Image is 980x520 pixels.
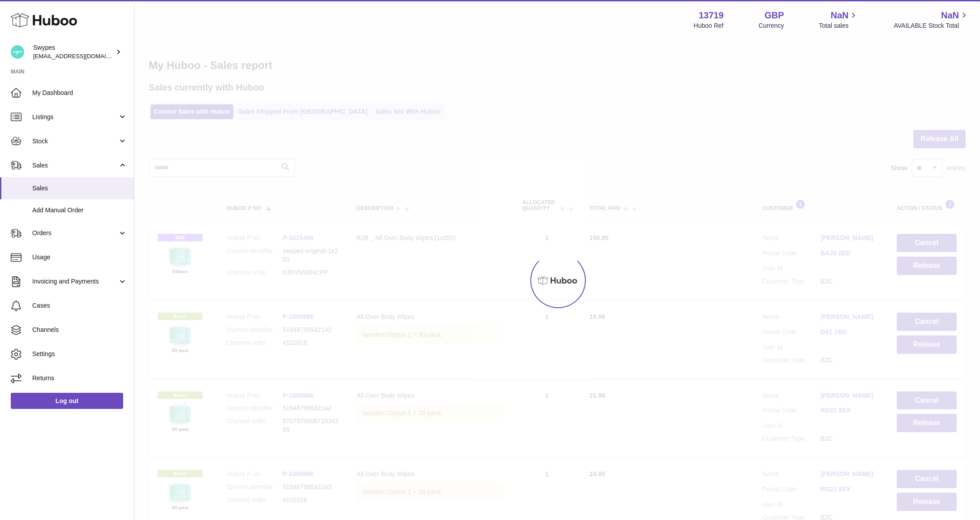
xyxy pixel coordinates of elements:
span: Total sales [819,21,859,30]
span: Channels [32,326,127,334]
div: Huboo Ref [694,21,724,30]
strong: GBP [765,9,784,21]
span: NaN [830,9,848,21]
span: Orders [32,229,118,237]
span: Usage [32,253,127,262]
span: NaN [941,9,959,21]
strong: 13719 [699,9,724,21]
img: hello@swypes.co.uk [11,45,24,59]
span: Listings [32,113,118,121]
span: AVAILABLE Stock Total [894,21,969,30]
div: Swypes [33,43,114,60]
span: My Dashboard [32,89,127,97]
span: Sales [32,184,127,193]
span: Stock [32,137,118,146]
span: Settings [32,350,127,358]
a: Log out [11,393,123,409]
span: Invoicing and Payments [32,277,118,286]
span: Cases [32,301,127,310]
a: NaN AVAILABLE Stock Total [894,9,969,30]
span: Add Manual Order [32,206,127,215]
div: Currency [759,21,784,30]
span: [EMAIL_ADDRESS][DOMAIN_NAME] [33,52,132,60]
span: Sales [32,161,118,170]
a: NaN Total sales [819,9,859,30]
span: Returns [32,374,127,382]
